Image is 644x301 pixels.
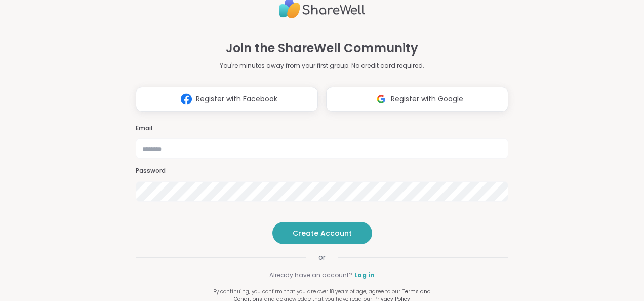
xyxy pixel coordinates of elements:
[136,124,508,133] h3: Email
[177,90,196,108] img: ShareWell Logomark
[226,39,418,57] h1: Join the ShareWell Community
[196,94,277,104] span: Register with Facebook
[326,87,508,112] button: Register with Google
[306,252,338,262] span: or
[293,228,352,238] span: Create Account
[372,90,391,108] img: ShareWell Logomark
[220,61,424,70] p: You're minutes away from your first group. No credit card required.
[269,271,352,280] span: Already have an account?
[136,167,508,175] h3: Password
[136,87,318,112] button: Register with Facebook
[391,94,463,104] span: Register with Google
[354,271,375,280] a: Log in
[272,222,372,244] button: Create Account
[213,288,400,295] span: By continuing, you confirm that you are over 18 years of age, agree to our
